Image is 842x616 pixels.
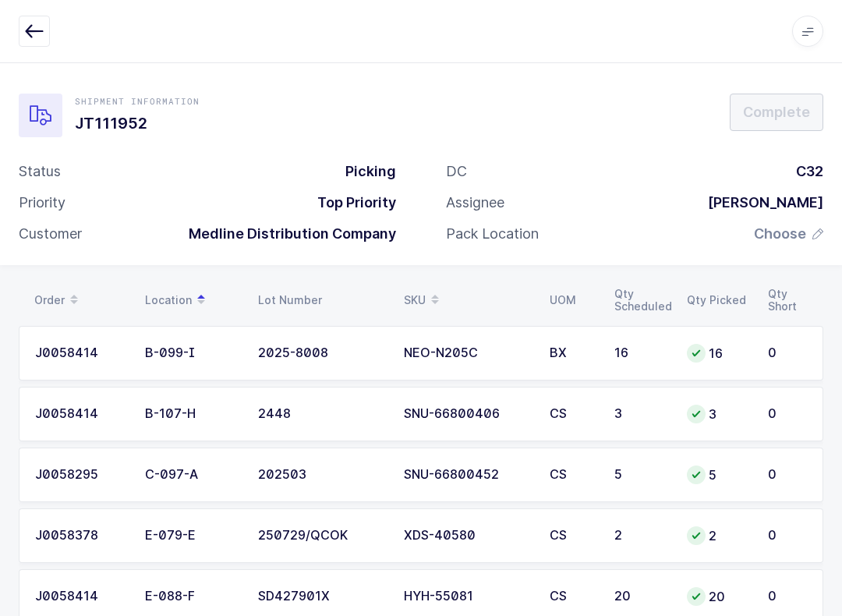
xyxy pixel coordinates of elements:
[743,102,810,122] span: Complete
[75,111,200,136] h1: JT111952
[446,162,467,181] div: DC
[404,468,531,482] div: SNU-66800452
[258,294,385,306] div: Lot Number
[333,162,396,181] div: Picking
[550,407,596,421] div: CS
[446,225,539,243] div: Pack Location
[768,529,807,543] div: 0
[695,193,823,212] div: [PERSON_NAME]
[19,225,82,243] div: Customer
[19,162,61,181] div: Status
[687,294,749,306] div: Qty Picked
[19,193,65,212] div: Priority
[176,225,396,243] div: Medline Distribution Company
[754,225,806,243] span: Choose
[145,346,239,360] div: B-099-I
[768,288,808,313] div: Qty Short
[258,468,385,482] div: 202503
[404,529,531,543] div: XDS-40580
[446,193,504,212] div: Assignee
[404,346,531,360] div: NEO-N205C
[145,468,239,482] div: C-097-A
[145,529,239,543] div: E-079-E
[687,466,749,484] div: 5
[550,346,596,360] div: BX
[614,288,668,313] div: Qty Scheduled
[614,346,668,360] div: 16
[404,287,531,313] div: SKU
[145,589,239,604] div: E-088-F
[258,589,385,604] div: SD427901X
[687,344,749,363] div: 16
[258,346,385,360] div: 2025-8008
[614,589,668,604] div: 20
[35,589,126,604] div: J0058414
[550,529,596,543] div: CS
[75,95,200,108] div: Shipment Information
[730,94,823,131] button: Complete
[35,529,126,543] div: J0058378
[768,589,807,604] div: 0
[550,468,596,482] div: CS
[145,407,239,421] div: B-107-H
[768,346,807,360] div: 0
[768,407,807,421] div: 0
[35,468,126,482] div: J0058295
[404,407,531,421] div: SNU-66800406
[35,407,126,421] div: J0058414
[687,526,749,545] div: 2
[34,287,126,313] div: Order
[550,294,596,306] div: UOM
[768,468,807,482] div: 0
[614,407,668,421] div: 3
[258,529,385,543] div: 250729/QCOK
[754,225,823,243] button: Choose
[258,407,385,421] div: 2448
[404,589,531,604] div: HYH-55081
[687,587,749,606] div: 20
[550,589,596,604] div: CS
[614,468,668,482] div: 5
[796,163,823,179] span: C32
[35,346,126,360] div: J0058414
[687,405,749,423] div: 3
[145,287,239,313] div: Location
[305,193,396,212] div: Top Priority
[614,529,668,543] div: 2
